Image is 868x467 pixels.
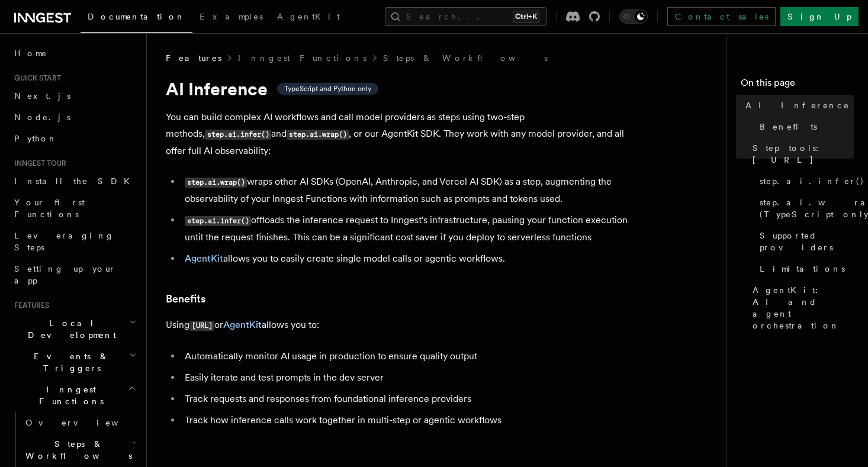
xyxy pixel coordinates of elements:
[9,258,139,291] a: Setting up your app
[9,128,139,149] a: Python
[9,107,139,128] a: Node.js
[14,198,85,219] span: Your first Functions
[9,159,66,168] span: Inngest tour
[181,348,639,365] li: Automatically monitor AI usage in production to ensure quality output
[9,73,61,83] span: Quick start
[741,95,854,116] a: AI Inference
[753,284,854,331] span: AgentKit: AI and agent orchestration
[287,130,349,140] code: step.ai.wrap()
[9,225,139,258] a: Leveraging Steps
[200,12,263,21] span: Examples
[181,173,639,207] li: wraps other AI SDKs (OpenAI, Anthropic, and Vercel AI SDK) as a step, augmenting the observabilit...
[185,178,247,188] code: step.ai.wrap()
[181,250,639,267] li: allows you to easily create single model calls or agentic workflows.
[9,384,128,407] span: Inngest Functions
[185,253,223,264] a: AgentKit
[9,192,139,225] a: Your first Functions
[760,175,864,187] span: step.ai.infer()
[9,350,129,374] span: Events & Triggers
[166,109,639,159] p: You can build complex AI workflows and call model providers as steps using two-step methods, and ...
[780,7,859,26] a: Sign Up
[21,412,139,433] a: Overview
[14,112,70,122] span: Node.js
[14,231,114,252] span: Leveraging Steps
[181,412,639,429] li: Track how inference calls work together in multi-step or agentic workflows
[166,291,205,307] a: Benefits
[9,379,139,412] button: Inngest Functions
[667,7,776,26] a: Contact sales
[181,391,639,407] li: Track requests and responses from foundational inference providers
[88,12,185,21] span: Documentation
[760,121,817,133] span: Benefits
[14,47,47,59] span: Home
[760,230,854,253] span: Supported providers
[181,212,639,246] li: offloads the inference request to Inngest's infrastructure, pausing your function execution until...
[21,438,132,462] span: Steps & Workflows
[166,78,639,99] h1: AI Inference
[755,116,854,137] a: Benefits
[755,225,854,258] a: Supported providers
[14,134,57,143] span: Python
[760,263,845,275] span: Limitations
[513,11,539,22] kbd: Ctrl+K
[185,216,251,226] code: step.ai.infer()
[748,279,854,336] a: AgentKit: AI and agent orchestration
[166,52,221,64] span: Features
[166,317,639,334] p: Using or allows you to:
[25,418,147,427] span: Overview
[748,137,854,170] a: Step tools: [URL]
[192,4,270,32] a: Examples
[9,301,49,310] span: Features
[9,85,139,107] a: Next.js
[755,170,854,192] a: step.ai.infer()
[619,9,648,24] button: Toggle dark mode
[9,170,139,192] a: Install the SDK
[270,4,347,32] a: AgentKit
[9,317,129,341] span: Local Development
[14,264,116,285] span: Setting up your app
[181,369,639,386] li: Easily iterate and test prompts in the dev server
[9,313,139,346] button: Local Development
[9,346,139,379] button: Events & Triggers
[385,7,546,26] button: Search...Ctrl+K
[277,12,340,21] span: AgentKit
[383,52,548,64] a: Steps & Workflows
[238,52,367,64] a: Inngest Functions
[223,319,262,330] a: AgentKit
[81,4,192,33] a: Documentation
[205,130,271,140] code: step.ai.infer()
[14,176,137,186] span: Install the SDK
[9,43,139,64] a: Home
[21,433,139,466] button: Steps & Workflows
[755,258,854,279] a: Limitations
[753,142,854,166] span: Step tools: [URL]
[14,91,70,101] span: Next.js
[755,192,854,225] a: step.ai.wrap() (TypeScript only)
[745,99,850,111] span: AI Inference
[284,84,371,94] span: TypeScript and Python only
[189,321,214,331] code: [URL]
[741,76,854,95] h4: On this page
